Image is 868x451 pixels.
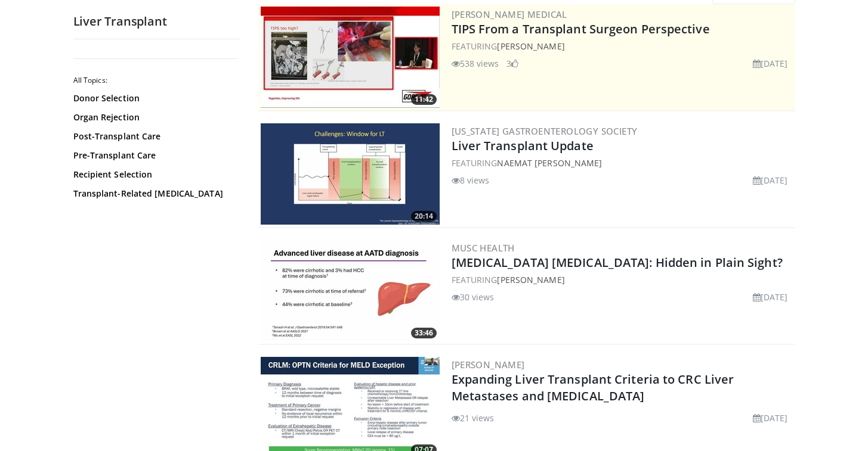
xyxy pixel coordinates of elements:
a: 33:46 [261,240,440,341]
a: Transplant-Related [MEDICAL_DATA] [73,188,234,200]
a: Expanding Liver Transplant Criteria to CRC Liver Metastases and [MEDICAL_DATA] [452,371,734,404]
li: [DATE] [753,412,788,424]
a: Pre-Transplant Care [73,150,234,161]
li: 8 views [452,174,490,186]
img: d3669a55-ee1e-49ec-8ba1-6853152dfc47.300x170_q85_crop-smart_upscale.jpg [261,240,440,341]
h2: Liver Transplant [73,14,240,29]
a: [PERSON_NAME] [497,41,564,52]
a: Naemat [PERSON_NAME] [497,157,602,169]
a: Recipient Selection [73,169,234,181]
span: 33:46 [411,328,437,338]
span: 20:14 [411,211,437,222]
a: [MEDICAL_DATA] [MEDICAL_DATA]: Hidden in Plain Sight? [452,254,783,270]
a: Liver Transplant Update [452,138,594,154]
div: FEATURING [452,157,793,169]
a: MUSC Health [452,242,515,254]
li: [DATE] [753,291,788,303]
a: [PERSON_NAME] [452,359,525,371]
a: TIPS From a Transplant Surgeon Perspective [452,21,710,37]
li: [DATE] [753,57,788,70]
li: 538 views [452,57,499,70]
div: FEATURING [452,40,793,52]
a: 20:14 [261,123,440,225]
a: [PERSON_NAME] [497,274,564,285]
img: 4003d3dc-4d84-4588-a4af-bb6b84f49ae6.300x170_q85_crop-smart_upscale.jpg [261,7,440,108]
li: 30 views [452,291,495,303]
li: 21 views [452,412,495,424]
a: Post-Transplant Care [73,130,234,142]
span: 11:42 [411,94,437,105]
h2: All Topics: [73,76,237,85]
a: [PERSON_NAME] Medical [452,8,567,20]
a: [US_STATE] Gastroenterology Society [452,125,638,137]
li: 3 [506,57,518,70]
a: Donor Selection [73,92,234,104]
a: 11:42 [261,7,440,108]
img: 44219f35-fb21-4142-a7e6-4f69784487e9.300x170_q85_crop-smart_upscale.jpg [261,123,440,225]
a: Organ Rejection [73,111,234,123]
li: [DATE] [753,174,788,186]
div: FEATURING [452,273,793,286]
